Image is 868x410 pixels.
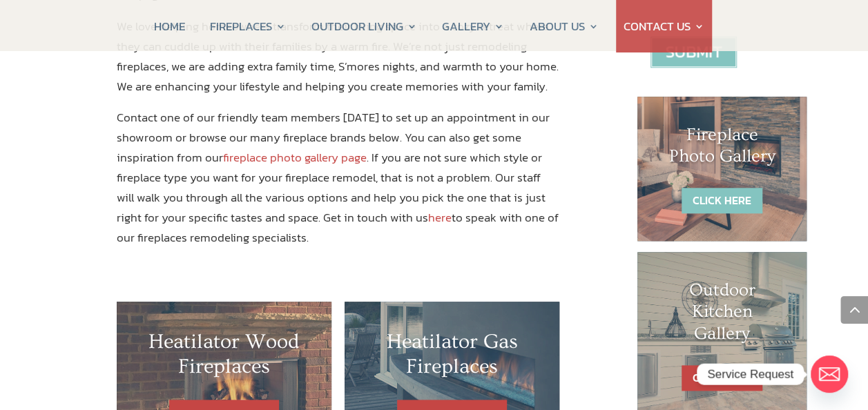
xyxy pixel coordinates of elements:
[665,124,780,174] h1: Fireplace Photo Gallery
[428,208,452,226] a: here
[144,329,304,386] h2: Heatilator Wood Fireplaces
[682,188,762,213] a: CLICK HERE
[117,108,560,259] p: Contact one of our friendly team members [DATE] to set up an appointment in our showroom or brows...
[117,17,560,108] p: We love helping homeowners transform their living space into a cozy retreat where they can cuddle...
[665,280,780,351] h1: Outdoor Kitchen Gallery
[372,329,532,386] h2: Heatilator Gas Fireplaces
[811,355,848,393] a: Email
[223,148,367,166] a: fireplace photo gallery page
[682,365,762,391] a: CLICK HERE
